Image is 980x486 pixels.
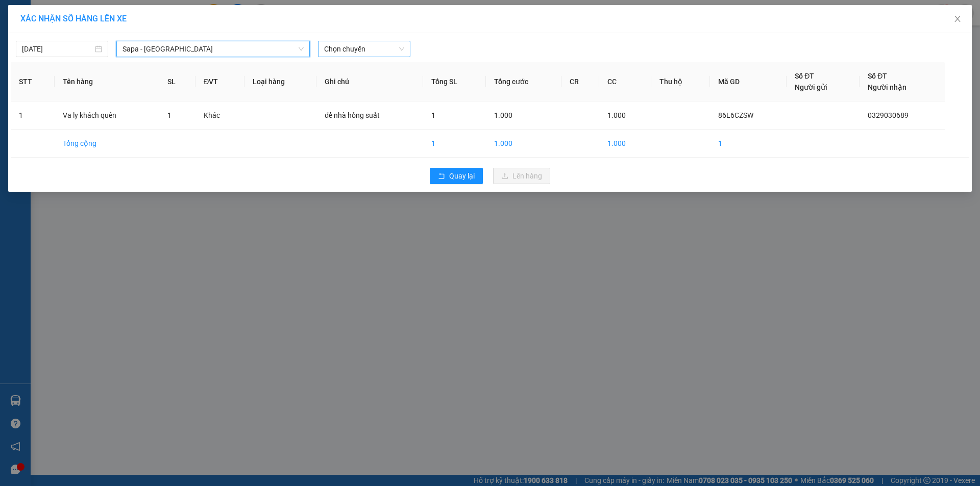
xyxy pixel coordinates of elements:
td: Va ly khách quên [55,101,159,130]
th: Tổng SL [423,62,486,101]
th: Thu hộ [651,62,710,101]
span: Số ĐT [868,72,887,80]
span: 1.000 [607,111,626,119]
button: Close [943,5,972,34]
th: Loại hàng [244,62,317,101]
td: Khác [195,101,244,130]
th: ĐVT [195,62,244,101]
th: Mã GD [710,62,787,101]
button: rollbackQuay lại [430,168,483,184]
span: down [298,46,304,52]
span: close [953,15,962,23]
th: CR [561,62,600,101]
span: để nhà hồng suất [325,111,380,119]
th: Tên hàng [55,62,159,101]
span: rollback [438,172,445,181]
th: Tổng cước [486,62,561,101]
th: CC [599,62,651,101]
td: Tổng cộng [55,130,159,158]
span: Sapa - Hà Tĩnh [122,41,304,57]
button: uploadLên hàng [493,168,550,184]
input: 15/09/2025 [22,43,93,55]
span: Người nhận [868,83,906,91]
span: Chọn chuyến [324,41,404,57]
span: Người gửi [795,83,827,91]
th: SL [159,62,196,101]
span: 0329030689 [868,111,909,119]
td: 1.000 [599,130,651,158]
span: 1 [431,111,435,119]
span: Số ĐT [795,72,814,80]
td: 1.000 [486,130,561,158]
span: 86L6CZSW [718,111,753,119]
span: 1.000 [494,111,512,119]
th: STT [11,62,55,101]
span: Quay lại [449,170,475,182]
span: 1 [167,111,171,119]
span: XÁC NHẬN SỐ HÀNG LÊN XE [20,14,127,23]
th: Ghi chú [316,62,423,101]
td: 1 [11,101,55,130]
td: 1 [423,130,486,158]
td: 1 [710,130,787,158]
